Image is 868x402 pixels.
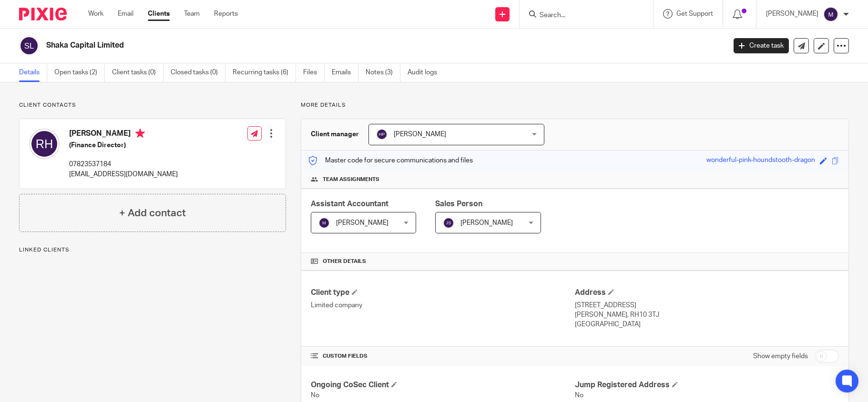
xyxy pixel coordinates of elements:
a: Recurring tasks (6) [233,63,296,82]
a: Client tasks (0) [112,63,163,82]
img: svg%3E [19,36,39,56]
i: Primary [135,129,145,138]
span: Assistant Accountant [311,200,388,208]
h2: Shaka Capital Limited [46,40,585,50]
a: Closed tasks (0) [171,63,225,82]
a: Team [184,9,200,19]
span: [PERSON_NAME] [336,220,388,226]
img: svg%3E [318,217,330,229]
span: Team assignments [323,176,379,183]
p: Master code for secure communications and files [308,156,473,165]
h4: Client type [311,288,575,298]
img: svg%3E [443,217,454,229]
label: Show empty fields [753,352,808,361]
span: No [575,392,583,399]
a: Email [118,9,133,19]
a: Files [303,63,325,82]
a: Open tasks (2) [54,63,105,82]
span: Sales Person [435,200,482,208]
img: Pixie [19,8,67,20]
a: Create task [734,38,789,53]
h4: [PERSON_NAME] [69,129,178,141]
div: wonderful-pink-houndstooth-dragon [706,155,815,166]
p: Limited company [311,301,575,310]
span: [PERSON_NAME] [394,131,446,138]
p: [PERSON_NAME], RH10 3TJ [575,310,839,320]
p: Client contacts [19,101,286,109]
a: Notes (3) [366,63,400,82]
input: Search [539,11,624,20]
a: Clients [148,9,170,19]
p: [GEOGRAPHIC_DATA] [575,320,839,329]
span: Other details [323,258,366,265]
p: Linked clients [19,246,286,254]
span: [PERSON_NAME] [460,220,513,226]
h4: Ongoing CoSec Client [311,380,575,390]
a: Audit logs [408,63,444,82]
a: Details [19,63,47,82]
span: Get Support [676,10,713,17]
p: [EMAIL_ADDRESS][DOMAIN_NAME] [69,170,178,179]
a: Reports [214,9,238,19]
p: [PERSON_NAME] [766,9,818,19]
img: svg%3E [376,129,388,140]
img: svg%3E [823,7,838,22]
h4: + Add contact [119,206,186,221]
h4: CUSTOM FIELDS [311,352,575,360]
p: More details [301,101,849,109]
a: Work [88,9,103,19]
h5: (Finance Director) [69,141,178,150]
p: 07823537184 [69,160,178,169]
a: Emails [332,63,358,82]
span: No [311,392,319,399]
p: [STREET_ADDRESS] [575,301,839,310]
h4: Jump Registered Address [575,380,839,390]
h4: Address [575,288,839,298]
img: svg%3E [29,129,60,159]
h3: Client manager [311,130,359,139]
